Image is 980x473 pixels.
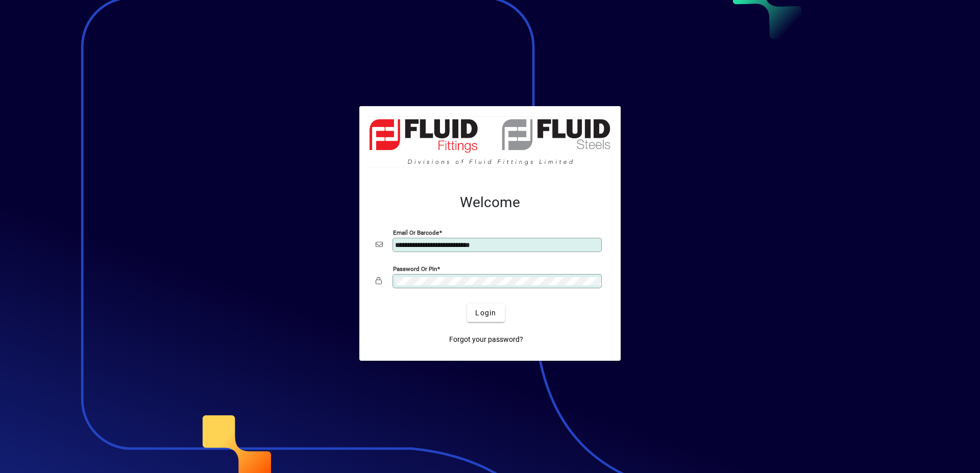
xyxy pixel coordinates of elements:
button: Login [467,304,504,322]
h2: Welcome [376,194,604,211]
mat-label: Email or Barcode [393,229,439,236]
a: Forgot your password? [445,330,527,348]
mat-label: Password or Pin [393,265,437,272]
span: Forgot your password? [449,334,523,345]
span: Login [475,308,496,318]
